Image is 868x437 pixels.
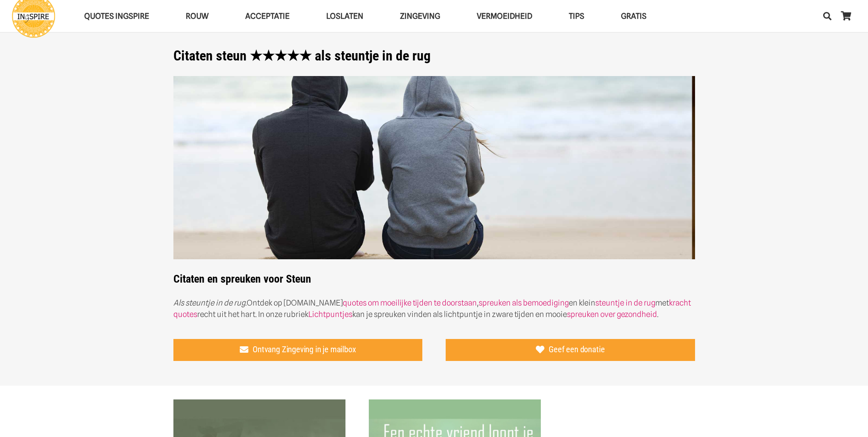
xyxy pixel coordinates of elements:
[253,345,356,355] span: Ontvang Zingeving in je mailbox
[326,11,363,21] span: Loslaten
[603,5,665,28] a: GRATISGRATIS Menu
[621,11,647,21] span: GRATIS
[458,5,550,28] a: VERMOEIDHEIDVERMOEIDHEID Menu
[400,11,440,21] span: Zingeving
[173,339,423,361] a: Ontvang Zingeving in je mailbox
[595,298,655,307] a: steuntje in de rug
[343,298,477,307] a: quotes om moeilijke tijden te doorstaan
[567,310,657,319] a: spreuken over gezondheid
[245,11,290,21] span: Acceptatie
[173,298,247,307] i: Als steuntje in de rug.
[186,11,209,21] span: ROUW
[479,298,569,307] a: spreuken als bemoediging
[173,76,695,260] img: Spreuken steuntje in de rug - quotes over steun van ingspire
[818,5,836,27] a: Zoeken
[173,297,695,320] p: Ontdek op [DOMAIN_NAME] , en klein met recht uit het hart. In onze rubriek kan je spreuken vinden...
[173,76,695,286] strong: Citaten en spreuken voor Steun
[477,11,532,21] span: VERMOEIDHEID
[308,5,382,28] a: LoslatenLoslaten Menu
[227,5,308,28] a: AcceptatieAcceptatie Menu
[84,11,149,21] span: QUOTES INGSPIRE
[173,48,695,64] h1: Citaten steun ★★★★★ als steuntje in de rug
[308,310,352,319] a: Lichtpuntjes
[167,5,227,28] a: ROUWROUW Menu
[66,5,167,28] a: QUOTES INGSPIREQUOTES INGSPIRE Menu
[550,5,603,28] a: TIPSTIPS Menu
[569,11,584,21] span: TIPS
[549,345,604,355] span: Geef een donatie
[446,339,695,361] a: Geef een donatie
[382,5,458,28] a: ZingevingZingeving Menu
